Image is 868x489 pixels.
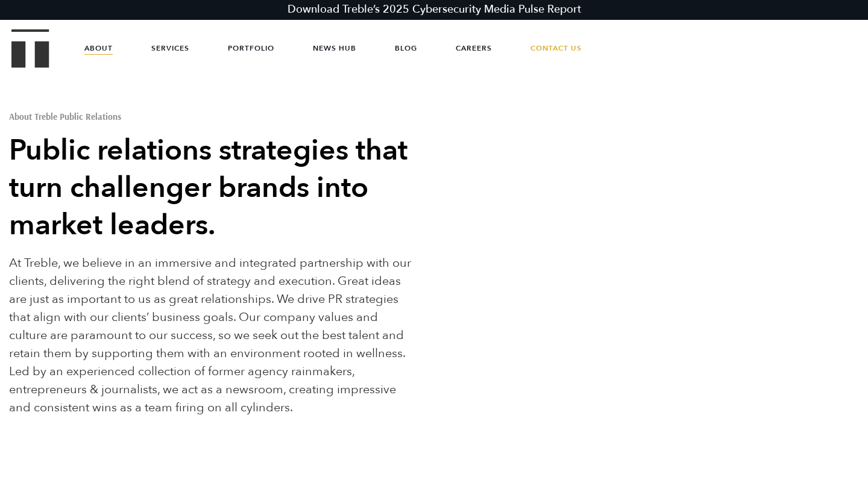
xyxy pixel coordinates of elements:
a: About [84,30,113,66]
a: Careers [456,30,492,66]
img: Treble logo [11,29,49,67]
a: News Hub [313,30,356,66]
a: Treble Homepage [12,30,48,67]
a: Contact Us [530,30,582,66]
a: Portfolio [228,30,274,66]
h1: About Treble Public Relations [9,112,413,121]
a: Services [151,30,189,66]
a: Blog [395,30,417,66]
p: At Treble, we believe in an immersive and integrated partnership with our clients, delivering the... [9,254,413,417]
h2: Public relations strategies that turn challenger brands into market leaders. [9,132,413,244]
